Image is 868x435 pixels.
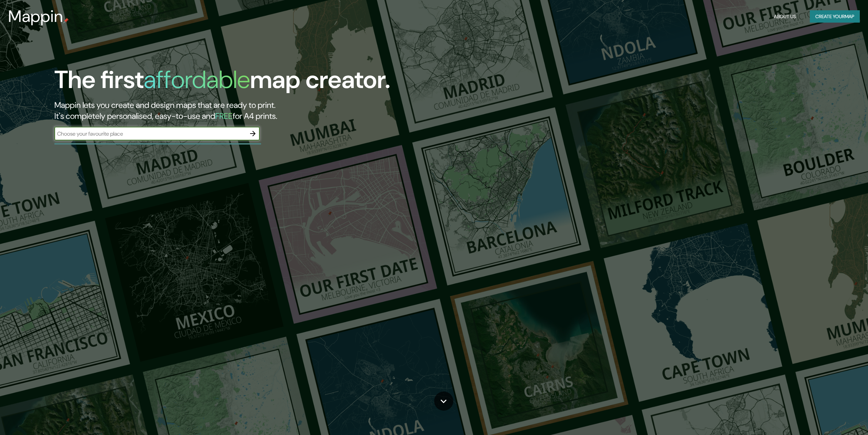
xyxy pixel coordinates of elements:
[144,64,250,96] h1: affordable
[63,18,69,23] img: mappin-pin
[54,100,489,122] h2: Mappin lets you create and design maps that are ready to print. It's completely personalised, eas...
[8,7,63,26] h3: Mappin
[771,10,799,23] button: About Us
[810,10,860,23] button: Create yourmap
[54,130,246,138] input: Choose your favourite place
[54,65,390,100] h1: The first map creator.
[807,408,860,427] iframe: Help widget launcher
[215,111,233,121] h5: FREE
